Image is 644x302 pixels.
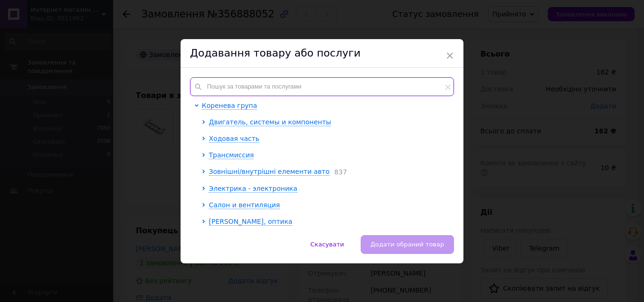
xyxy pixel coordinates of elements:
[202,102,257,109] span: Коренева група
[330,168,347,176] span: 837
[209,168,330,175] span: Зовнішні/внутрішні елементи авто
[446,48,454,64] span: ×
[310,241,344,248] span: Скасувати
[190,77,454,96] input: Пошук за товарами та послугами
[209,135,259,142] span: Ходовая часть
[209,185,297,192] span: Электрика - электроника
[209,118,331,126] span: Двигатель, системы и компоненты
[209,201,280,209] span: Салон и вентиляция
[209,218,292,225] span: [PERSON_NAME], оптика
[181,39,463,68] div: Додавання товару або послуги
[209,151,254,159] span: Трансмиссия
[300,235,354,254] button: Скасувати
